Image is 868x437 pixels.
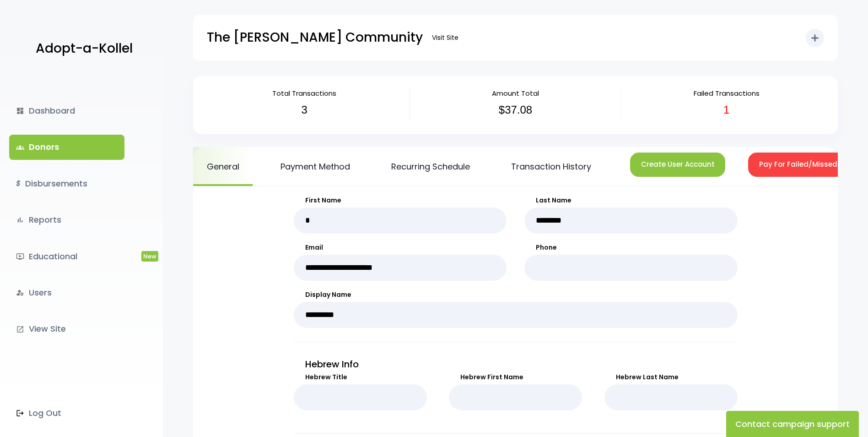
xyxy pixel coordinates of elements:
a: Recurring Schedule [377,147,484,186]
i: bar_chart [16,216,24,224]
a: Adopt-a-Kollel [31,27,133,71]
label: Hebrew Last Name [604,372,738,382]
button: Create User Account [630,153,725,177]
h3: $37.08 [417,104,614,117]
a: bar_chartReports [9,208,124,232]
span: Failed Transactions [694,88,760,98]
a: dashboardDashboard [9,98,124,123]
a: Transaction History [497,147,605,186]
label: Last Name [524,196,738,205]
span: New [141,251,158,262]
a: launchView Site [9,317,124,341]
i: $ [16,177,21,191]
button: add [806,29,824,47]
a: groupsDonors [9,135,124,159]
i: ondemand_video [16,252,24,261]
label: Phone [524,243,738,252]
a: General [193,147,253,186]
p: The [PERSON_NAME] Community [207,26,423,49]
a: ondemand_videoEducationalNew [9,244,124,269]
a: $Disbursements [9,171,124,196]
span: Total Transactions [272,88,336,98]
label: Display Name [294,290,738,300]
h3: 1 [628,104,825,117]
i: dashboard [16,107,24,115]
a: Log Out [9,401,124,426]
label: Email [294,243,507,252]
a: Payment Method [267,147,364,186]
i: add [809,33,820,44]
h3: 3 [206,104,403,117]
p: Hebrew Info [294,356,738,372]
span: Amount Total [492,88,539,98]
button: Contact campaign support [726,411,859,437]
span: groups [16,143,24,152]
a: Visit Site [427,29,463,47]
label: Hebrew Title [294,372,427,382]
i: launch [16,325,24,333]
a: manage_accountsUsers [9,280,124,305]
i: manage_accounts [16,289,24,297]
label: Hebrew First Name [449,372,582,382]
p: Adopt-a-Kollel [36,37,133,60]
label: First Name [294,196,507,205]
